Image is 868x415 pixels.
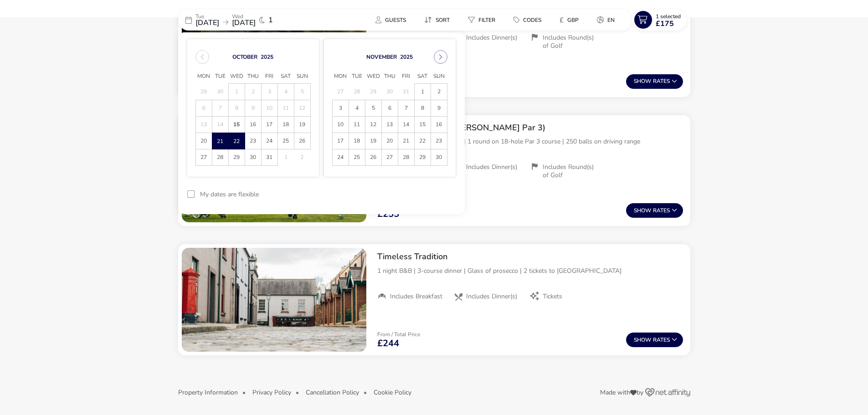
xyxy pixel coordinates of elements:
span: Tickets [543,292,562,301]
span: 23 [245,133,261,149]
td: 21 [398,133,414,149]
button: Property Information [178,389,238,396]
td: 3 [261,84,277,100]
button: en [590,13,622,26]
td: 4 [277,84,294,100]
td: 19 [365,133,381,149]
span: 23 [431,133,447,149]
span: Includes Dinner(s) [466,34,517,42]
button: Sort [417,13,457,26]
span: Sun [294,70,310,83]
p: From / Total Price [377,332,420,337]
td: 1 [414,84,431,100]
td: 27 [195,149,212,166]
span: Show [634,208,653,214]
td: 2 [294,149,310,166]
td: 23 [431,133,447,149]
span: Sun [431,70,447,83]
span: Tue [212,70,228,83]
span: GBP [567,16,579,24]
button: Filter [461,13,503,26]
td: 23 [245,133,261,149]
span: Fri [261,70,277,83]
naf-pibe-menu-bar-item: 1 Selected£175 [632,9,690,31]
td: 27 [332,84,349,100]
td: 16 [431,117,447,133]
span: Sat [414,70,431,83]
td: 8 [414,100,431,117]
td: 13 [195,117,212,133]
span: [DATE] [232,18,256,28]
span: Thu [245,70,261,83]
span: 20 [196,133,212,149]
span: £244 [377,339,399,348]
td: 2 [431,84,447,100]
span: Sat [277,70,294,83]
span: Guests [385,16,406,24]
h2: The Perfect Round ([PERSON_NAME] Par 3) [377,123,683,133]
td: 31 [398,84,414,100]
span: Made with by [600,389,643,396]
button: £GBP [552,13,586,26]
span: Includes Round(s) of Golf [543,34,599,50]
p: Tue [195,14,219,19]
span: en [607,16,615,24]
span: Thu [381,70,398,83]
td: 9 [245,100,261,117]
td: 27 [381,149,398,166]
span: 21 [213,133,228,149]
td: 6 [195,100,212,117]
div: Timeless Tradition1 night B&B | 3-course dinner | Glass of prosecco | 2 tickets to [GEOGRAPHIC_DA... [370,244,690,308]
span: 3 [333,100,349,116]
td: 10 [261,100,277,117]
td: 10 [332,117,349,133]
span: Fri [398,70,414,83]
span: Filter [478,16,495,24]
td: 30 [431,149,447,166]
td: 11 [277,100,294,117]
span: Includes Dinner(s) [466,292,517,301]
button: ShowRates [626,333,683,347]
button: Choose Year [261,53,273,61]
td: 20 [381,133,398,149]
naf-pibe-menu-bar-item: Codes [506,13,552,26]
td: 25 [349,149,365,166]
span: 13 [382,117,398,133]
span: Codes [523,16,541,24]
td: 19 [294,117,310,133]
span: 1 [415,84,431,100]
td: 28 [212,149,228,166]
span: 16 [431,117,447,133]
td: 29 [228,149,245,166]
td: 7 [212,100,228,117]
span: 31 [262,149,277,165]
span: 6 [382,100,398,116]
td: 16 [245,117,261,133]
span: Show [634,337,653,343]
span: 19 [365,133,381,149]
span: 26 [294,133,310,149]
td: 18 [277,117,294,133]
td: 22 [228,133,245,149]
span: Includes Breakfast [390,292,442,301]
p: 1 night B&B | 3-course dinner | 1 round on 18-hole Par 3 course | 250 balls on driving range [377,137,683,146]
span: Sort [436,16,450,24]
td: 5 [365,100,381,117]
span: 18 [278,117,294,133]
span: Wed [365,70,381,83]
button: Codes [506,13,549,26]
span: 24 [262,133,277,149]
td: 3 [332,100,349,117]
span: £175 [656,20,674,27]
td: 20 [195,133,212,149]
td: 15 [228,117,245,133]
p: Wed [232,14,256,19]
span: Show [634,78,653,84]
td: 21 [212,133,228,149]
td: 28 [349,84,365,100]
td: 5 [294,84,310,100]
span: 12 [365,117,381,133]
